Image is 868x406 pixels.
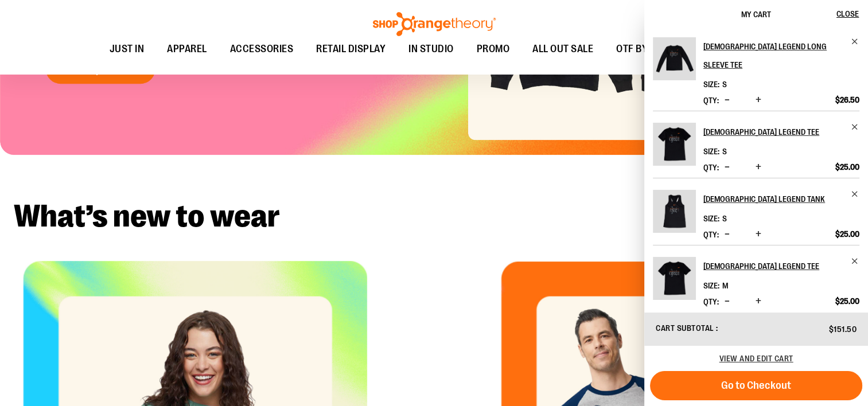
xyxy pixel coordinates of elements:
[722,281,728,290] span: M
[835,95,859,105] span: $26.50
[851,123,859,131] a: Remove item
[703,190,859,208] a: [DEMOGRAPHIC_DATA] Legend Tank
[532,36,593,62] span: ALL OUT SALE
[851,190,859,198] a: Remove item
[653,245,859,312] li: Product
[653,123,696,166] img: Ladies Legend Tee
[703,147,719,156] dt: Size
[650,371,862,400] button: Go to Checkout
[703,123,859,141] a: [DEMOGRAPHIC_DATA] Legend Tee
[703,214,719,223] dt: Size
[653,178,859,245] li: Product
[722,80,727,89] span: S
[653,111,859,178] li: Product
[316,36,386,62] span: RETAIL DISPLAY
[741,10,771,19] span: My Cart
[722,214,727,223] span: S
[703,281,719,290] dt: Size
[829,325,857,334] span: $151.50
[721,379,791,392] span: Go to Checkout
[653,190,696,233] img: Ladies Legend Tank
[722,296,733,307] button: Decrease product quantity
[703,123,844,141] h2: [DEMOGRAPHIC_DATA] Legend Tee
[703,80,719,89] dt: Size
[703,257,859,275] a: [DEMOGRAPHIC_DATA] Legend Tee
[753,162,764,173] button: Increase product quantity
[753,229,764,240] button: Increase product quantity
[703,37,859,74] a: [DEMOGRAPHIC_DATA] Legend Long Sleeve Tee
[653,37,696,80] img: Ladies Legend Long Sleeve Tee
[616,36,668,62] span: OTF BY YOU
[653,37,859,111] li: Product
[851,37,859,46] a: Remove item
[110,36,145,62] span: JUST IN
[835,162,859,172] span: $25.00
[653,257,696,300] img: Ladies Legend Tee
[656,323,714,333] span: Cart Subtotal
[722,147,727,156] span: S
[230,36,294,62] span: ACCESSORIES
[653,257,696,307] a: Ladies Legend Tee
[167,36,207,62] span: APPAREL
[851,257,859,266] a: Remove item
[408,36,454,62] span: IN STUDIO
[703,257,844,275] h2: [DEMOGRAPHIC_DATA] Legend Tee
[703,297,719,306] label: Qty
[703,96,719,105] label: Qty
[722,229,733,240] button: Decrease product quantity
[722,162,733,173] button: Decrease product quantity
[835,229,859,239] span: $25.00
[836,9,859,18] span: Close
[703,37,844,74] h2: [DEMOGRAPHIC_DATA] Legend Long Sleeve Tee
[653,123,696,173] a: Ladies Legend Tee
[719,354,793,363] a: View and edit cart
[477,36,510,62] span: PROMO
[653,37,696,88] a: Ladies Legend Long Sleeve Tee
[703,190,844,208] h2: [DEMOGRAPHIC_DATA] Legend Tank
[371,12,497,36] img: Shop Orangetheory
[703,163,719,172] label: Qty
[753,296,764,307] button: Increase product quantity
[722,95,733,106] button: Decrease product quantity
[653,190,696,240] a: Ladies Legend Tank
[753,95,764,106] button: Increase product quantity
[14,201,854,232] h2: What’s new to wear
[835,296,859,306] span: $25.00
[703,230,719,239] label: Qty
